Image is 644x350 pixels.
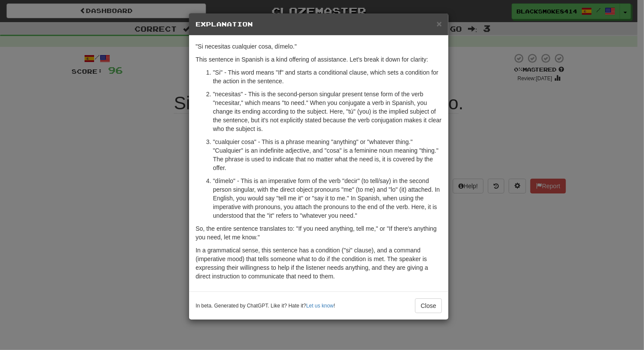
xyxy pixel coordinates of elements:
p: In a grammatical sense, this sentence has a condition ("si" clause), and a command (imperative mo... [196,246,442,281]
h5: Explanation [196,20,442,29]
p: "Si" - This word means "If" and starts a conditional clause, which sets a condition for the actio... [213,68,442,85]
button: Close [415,298,442,313]
button: Close [437,19,442,28]
p: "Si necesitas cualquier cosa, dímelo." [196,42,442,51]
small: In beta. Generated by ChatGPT. Like it? Hate it? ! [196,302,335,310]
span: × [437,19,442,29]
p: "necesitas" - This is the second-person singular present tense form of the verb "necesitar," whic... [213,90,442,133]
a: Let us know [306,303,333,309]
p: "cualquier cosa" - This is a phrase meaning "anything" or "whatever thing." "Cualquier" is an ind... [213,137,442,172]
p: This sentence in Spanish is a kind offering of assistance. Let's break it down for clarity: [196,55,442,64]
p: "dímelo" - This is an imperative form of the verb "decir" (to tell/say) in the second person sing... [213,177,442,220]
p: So, the entire sentence translates to: "If you need anything, tell me," or "If there's anything y... [196,224,442,242]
